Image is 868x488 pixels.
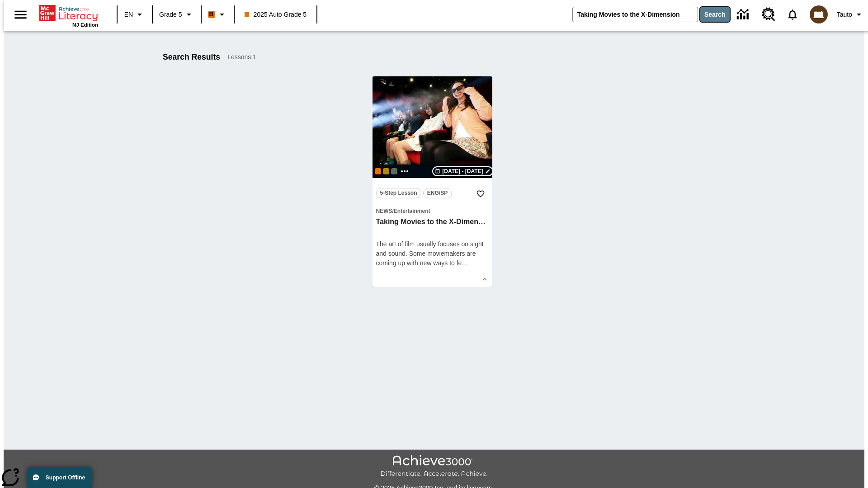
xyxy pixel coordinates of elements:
span: e [458,259,462,267]
button: Support Offline [27,467,92,488]
span: EN [124,10,133,19]
span: … [462,259,468,267]
span: B [209,9,214,20]
button: Boost Class color is orange. Change class color [204,6,231,23]
div: Home [39,3,98,28]
span: Lessons : 1 [227,52,256,62]
button: Show more classes [399,166,410,177]
div: New 2025 class [383,168,389,174]
a: Resource Center, Will open in new tab [756,2,781,27]
span: ENG/SP [427,188,448,198]
button: Select a new avatar [804,3,833,26]
button: Grade: Grade 5, Select a grade [156,6,198,23]
h1: Search Results [163,52,220,62]
span: [DATE] - [DATE] [442,167,483,175]
a: Home [39,4,98,22]
span: NJ Edition [72,22,98,28]
span: 2025 Auto Grade 5 [245,10,307,19]
button: Language: EN, Select a language [120,6,149,23]
button: Profile/Settings [833,6,868,23]
div: Current Class [375,168,381,174]
img: Achieve3000 Differentiate Accelerate Achieve [380,455,488,478]
div: OL 2025 Auto Grade 6 [391,168,397,174]
span: 5-Step Lesson [380,188,417,198]
button: Search [700,7,730,22]
span: / [392,208,394,214]
button: Sep 01 - Sep 01 Choose Dates [433,167,492,175]
span: Tauto [837,10,852,19]
span: Support Offline [46,474,85,481]
a: Notifications [781,3,804,26]
span: Grade 5 [159,10,182,19]
input: search field [573,7,698,22]
div: lesson details [373,76,492,287]
img: avatar image [810,5,828,23]
button: Open side menu [7,1,34,28]
h3: Taking Movies to the X-Dimension [376,217,489,227]
span: Topic: News/Entertainment [376,206,489,216]
p: The art of film usually focuses on sight and sound. Some moviemakers are coming up with new ways ... [376,239,489,268]
button: Add to Favorites [472,186,489,202]
span: News [376,208,392,214]
button: ENG/SP [423,188,452,198]
span: Entertainment [394,208,430,214]
a: Data Center [731,2,756,27]
button: 5-Step Lesson [376,188,421,198]
button: Show Details [478,272,491,286]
